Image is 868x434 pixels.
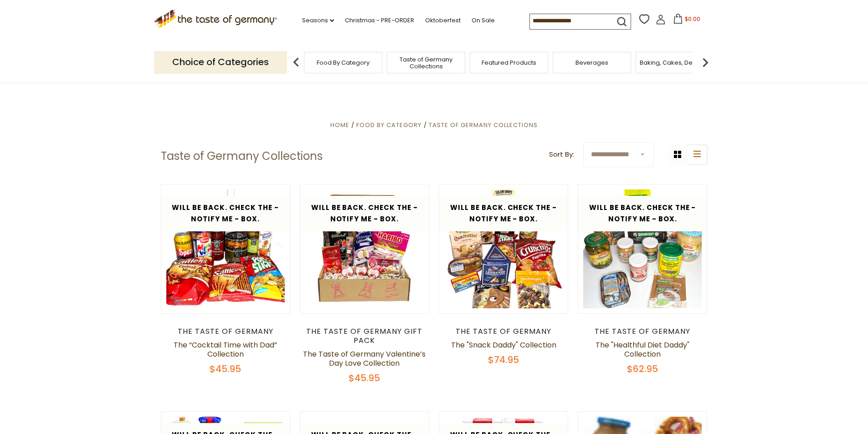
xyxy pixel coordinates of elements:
button: $0.00 [668,14,706,27]
a: Christmas - PRE-ORDER [345,15,414,26]
img: The "Snack Daddy" Collection [439,184,568,313]
div: The Taste of Germany [578,327,708,336]
img: previous arrow [287,53,305,71]
img: The “Cocktail Time with Dad” Collection [161,184,290,313]
a: Food By Category [356,121,421,129]
h1: Taste of Germany Collections [161,149,323,163]
div: The Taste of Germany [439,327,569,336]
a: On Sale [472,15,495,26]
a: Baking, Cakes, Desserts [640,59,710,66]
div: The Taste of Germany [161,327,291,336]
label: Sort By: [549,149,574,160]
img: The "Healthful Diet Daddy" Collection [578,184,707,313]
span: $45.95 [349,372,380,384]
a: Oktoberfest [425,15,461,26]
a: The "Snack Daddy" Collection [451,340,556,350]
p: Choice of Categories [154,51,287,73]
a: Taste of Germany Collections [429,121,538,129]
a: Taste of Germany Collections [390,56,462,70]
a: Seasons [302,15,334,26]
img: The Taste of Germany Valentine’s Day Love Collection [300,184,429,313]
a: Featured Products [482,59,536,66]
span: $0.00 [685,15,700,23]
img: next arrow [696,53,714,71]
a: The Taste of Germany Valentine’s Day Love Collection [303,349,426,368]
a: The "Healthful Diet Daddy" Collection [596,340,689,359]
a: Beverages [575,59,608,66]
a: The “Cocktail Time with Dad” Collection [174,340,277,359]
div: The Taste of Germany Gift Pack [300,327,430,345]
span: $74.95 [488,353,519,366]
a: Food By Category [317,59,370,66]
a: Home [330,121,349,129]
span: $62.95 [627,363,658,375]
span: $45.95 [210,363,241,375]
